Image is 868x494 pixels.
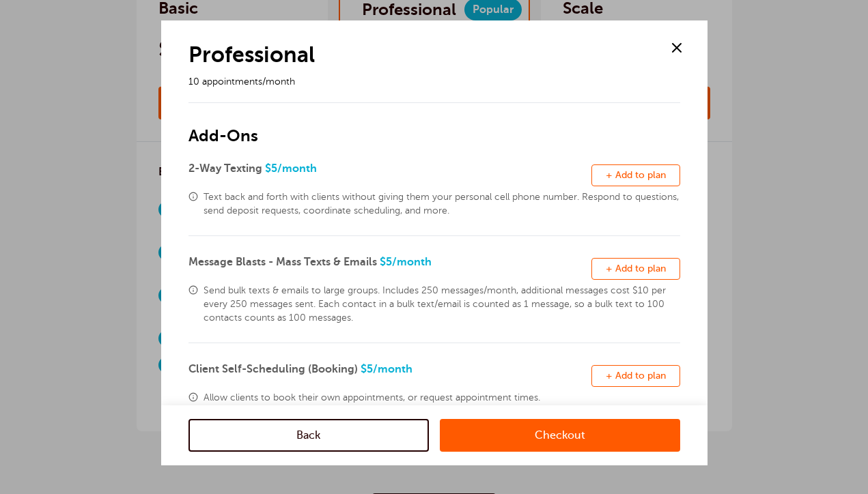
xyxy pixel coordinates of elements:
span: /month [277,162,317,175]
span: Message Blasts - Mass Texts & Emails [188,256,377,268]
span: /month [373,363,412,375]
button: + Add to plan [591,365,680,387]
span: Client Self-Scheduling (Booking) [188,363,358,375]
a: Checkout [440,419,680,452]
span: + Add to plan [606,370,666,381]
span: Send bulk texts & emails to large groups. Includes 250 messages/month, additional messages cost $... [204,284,680,325]
button: + Add to plan [591,258,680,280]
a: Back [188,419,429,452]
span: $5 [380,256,432,268]
span: $5 [265,162,317,175]
span: Allow clients to book their own appointments, or request appointment times. [204,391,680,405]
span: + Add to plan [606,170,666,180]
p: 10 appointments/month [188,75,649,89]
span: + Add to plan [606,263,666,274]
button: + Add to plan [591,164,680,186]
h2: Add-Ons [188,102,680,147]
h1: Professional [188,41,649,68]
span: /month [392,256,432,268]
span: $5 [361,363,412,375]
span: Text back and forth with clients without giving them your personal cell phone number. Respond to ... [204,190,680,218]
span: 2-Way Texting [188,162,262,175]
